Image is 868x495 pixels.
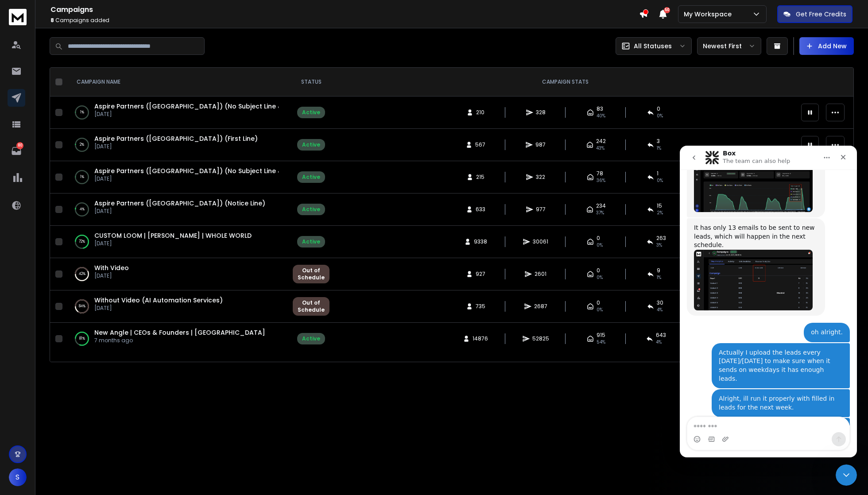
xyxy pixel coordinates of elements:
span: 633 [476,206,485,213]
button: Add New [799,37,854,55]
span: 3 % [656,242,662,249]
p: 80 [16,142,23,149]
span: 2601 [535,271,546,278]
span: New Angle | CEOs & Founders | [GEOGRAPHIC_DATA] [94,328,265,337]
p: Get Free Credits [796,10,846,19]
img: logo [9,9,27,25]
span: 0% [597,242,603,249]
span: 0% [597,274,603,281]
div: Out of Schedule [298,299,325,313]
span: 30 [657,299,663,306]
span: 83 [597,105,603,112]
span: 210 [476,109,485,116]
span: 40 % [597,112,605,120]
p: 1 % [80,173,84,182]
div: Active [302,335,320,342]
td: 72%CUSTOM LOOM | [PERSON_NAME] | WHOLE WORLD[DATE] [66,226,287,258]
a: Aspire Partners ([GEOGRAPHIC_DATA]) (No Subject Line & Notice Line) [94,166,322,175]
div: Out of Schedule [298,267,325,281]
p: 81 % [79,334,85,343]
p: 72 % [79,237,85,246]
span: 0 [597,299,600,306]
td: 4%Aspire Partners ([GEOGRAPHIC_DATA]) (Notice Line)[DATE] [66,193,287,226]
iframe: Intercom live chat [836,464,857,486]
span: 215 [476,174,485,181]
a: 80 [8,142,25,160]
p: [DATE] [94,208,265,215]
span: 2 % [657,209,663,217]
th: CAMPAIGN NAME [66,68,287,97]
span: 328 [536,109,546,116]
td: 84%Without Video (AI Automation Services)[DATE] [66,290,287,323]
td: 1%Aspire Partners ([GEOGRAPHIC_DATA]) (No Subject Line & First Line)[DATE] [66,97,287,129]
td: 2%Aspire Partners ([GEOGRAPHIC_DATA]) (First Line)[DATE] [66,129,287,161]
span: 263 [656,235,666,242]
p: [DATE] [94,305,223,312]
span: 2687 [534,303,547,310]
th: CAMPAIGN STATS [335,68,796,97]
div: Active [302,109,320,116]
p: 2 % [80,140,84,149]
td: 42%With Video[DATE] [66,258,287,290]
p: [DATE] [94,272,129,279]
span: 9 [657,267,660,274]
span: 1 [657,170,659,177]
span: 52825 [532,335,549,342]
span: 322 [536,174,545,181]
span: 30061 [533,238,548,245]
p: 84 % [79,302,85,311]
span: 54 % [597,339,605,346]
div: Active [302,141,320,148]
th: STATUS [287,68,335,97]
span: 735 [476,303,485,310]
span: 8 [50,16,54,24]
span: 242 [596,138,606,145]
p: [DATE] [94,175,279,182]
span: 15 [657,202,662,209]
a: Without Video (AI Automation Services) [94,296,223,305]
span: 0% [597,306,603,313]
span: 4 % [657,306,663,313]
a: CUSTOM LOOM | [PERSON_NAME] | WHOLE WORLD [94,231,252,240]
span: 36 % [597,177,605,184]
button: Get Free Credits [777,5,852,23]
p: Campaigns added [50,17,639,24]
div: Active [302,238,320,245]
span: 4 % [656,339,662,346]
span: 37 % [596,209,604,217]
div: Active [302,206,320,213]
a: Aspire Partners ([GEOGRAPHIC_DATA]) (No Subject Line & First Line) [94,102,314,111]
span: 915 [597,332,605,339]
p: My Workspace [684,10,735,19]
p: 4 % [80,205,85,214]
a: Aspire Partners ([GEOGRAPHIC_DATA]) (Notice Line) [94,199,265,208]
button: Newest First [697,37,761,55]
span: 987 [535,141,546,148]
span: 977 [536,206,546,213]
span: 0 % [657,112,663,120]
span: 0 [657,105,660,112]
td: 81%New Angle | CEOs & Founders | [GEOGRAPHIC_DATA]7 months ago [66,323,287,355]
button: S [9,468,27,486]
h1: Campaigns [50,4,639,15]
a: Aspire Partners ([GEOGRAPHIC_DATA]) (First Line) [94,134,258,143]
